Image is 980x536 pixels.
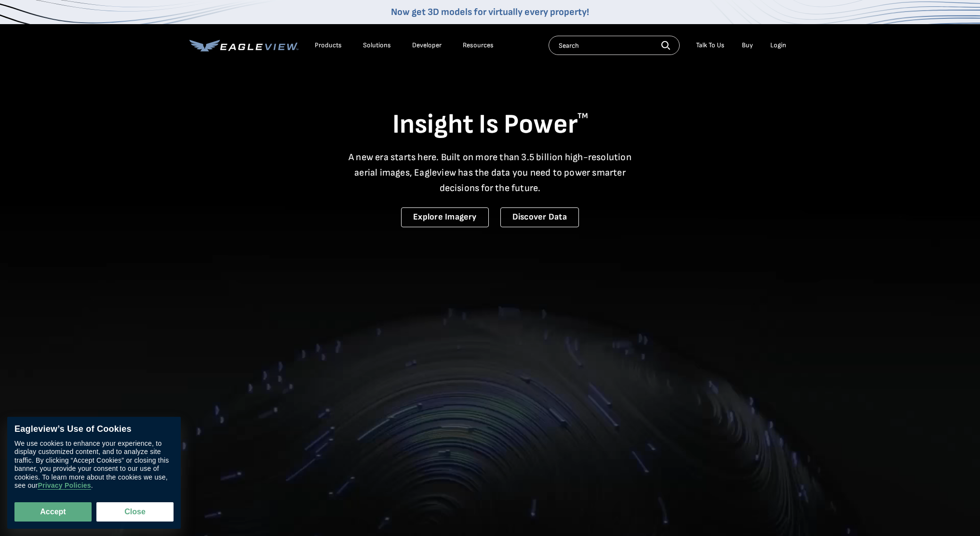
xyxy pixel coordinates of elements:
button: Close [96,502,174,522]
sup: TM [577,111,588,121]
h1: Insight Is Power [189,108,791,142]
div: Login [770,41,786,50]
a: Explore Imagery [401,207,489,227]
a: Developer [412,41,442,50]
div: Resources [463,41,494,50]
a: Now get 3D models for virtually every property! [391,6,589,18]
button: Accept [14,502,92,522]
a: Buy [742,41,753,50]
a: Privacy Policies [38,482,91,490]
input: Search [549,36,680,55]
a: Discover Data [500,207,579,227]
div: Products [315,41,342,50]
div: Solutions [363,41,391,50]
div: We use cookies to enhance your experience, to display customized content, and to analyze site tra... [14,440,174,490]
div: Talk To Us [696,41,725,50]
div: Eagleview’s Use of Cookies [14,424,174,435]
p: A new era starts here. Built on more than 3.5 billion high-resolution aerial images, Eagleview ha... [343,150,638,196]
